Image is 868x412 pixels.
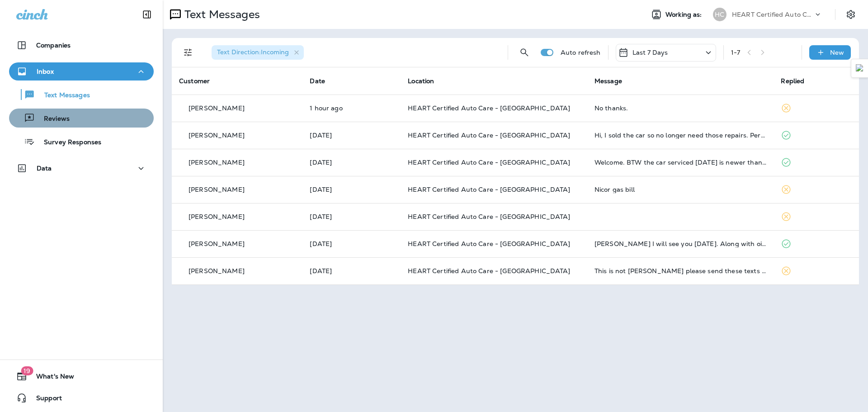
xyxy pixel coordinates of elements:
[665,11,704,19] span: Working as:
[35,138,101,147] p: Survey Responses
[781,77,804,85] span: Replied
[21,366,33,375] span: 19
[310,267,393,275] p: Aug 11, 2025 09:23 AM
[408,131,570,139] span: HEART Certified Auto Care - [GEOGRAPHIC_DATA]
[212,45,304,60] div: Text Direction:Incoming
[310,240,393,247] p: Aug 11, 2025 08:10 PM
[9,36,154,54] button: Companies
[179,77,210,85] span: Customer
[189,213,245,220] p: [PERSON_NAME]
[189,186,245,193] p: [PERSON_NAME]
[594,267,767,275] div: This is not Basil please send these texts to his phone
[134,5,160,24] button: Collapse Sidebar
[189,132,245,139] p: [PERSON_NAME]
[37,68,54,75] p: Inbox
[310,132,393,139] p: Aug 13, 2025 09:35 PM
[594,159,767,166] div: Welcome. BTW the car serviced today is newer than in your system. 22 Volvo XC60 B.
[35,115,70,123] p: Reviews
[27,394,62,405] span: Support
[408,185,570,194] span: HEART Certified Auto Care - [GEOGRAPHIC_DATA]
[181,8,260,21] p: Text Messages
[408,267,570,275] span: HEART Certified Auto Care - [GEOGRAPHIC_DATA]
[37,165,52,172] p: Data
[310,77,325,85] span: Date
[189,104,245,112] p: [PERSON_NAME]
[189,159,245,166] p: [PERSON_NAME]
[310,186,393,193] p: Aug 12, 2025 12:47 PM
[189,267,245,275] p: [PERSON_NAME]
[515,43,533,62] button: Search Messages
[36,42,71,49] p: Companies
[408,240,570,248] span: HEART Certified Auto Care - [GEOGRAPHIC_DATA]
[856,64,864,72] img: Detect Auto
[408,77,434,85] span: Location
[9,389,154,407] button: Support
[310,159,393,166] p: Aug 13, 2025 12:37 PM
[594,186,767,193] div: Nicor gas bill
[830,49,844,56] p: New
[594,104,767,112] div: No thanks.
[632,49,668,56] p: Last 7 Days
[179,43,197,62] button: Filters
[9,132,154,151] button: Survey Responses
[731,49,740,56] div: 1 - 7
[408,104,570,112] span: HEART Certified Auto Care - [GEOGRAPHIC_DATA]
[9,85,154,104] button: Text Messages
[9,62,154,81] button: Inbox
[310,213,393,220] p: Aug 12, 2025 09:03 AM
[310,104,393,112] p: Aug 18, 2025 09:05 AM
[9,367,154,385] button: 19What's New
[594,132,767,139] div: Hi, I sold the car so no longer need those repairs. Perhaps the next owner will do this...
[9,109,154,128] button: Reviews
[9,159,154,177] button: Data
[594,240,767,247] div: Keisha I will see you tomorrow. Along with oil change and rotating tires, I need new rear window ...
[594,77,622,85] span: Message
[561,49,601,56] p: Auto refresh
[189,240,245,247] p: [PERSON_NAME]
[35,91,90,100] p: Text Messages
[408,158,570,166] span: HEART Certified Auto Care - [GEOGRAPHIC_DATA]
[713,8,726,21] div: HC
[27,373,74,384] span: What's New
[732,11,813,18] p: HEART Certified Auto Care
[843,6,859,23] button: Settings
[408,213,570,221] span: HEART Certified Auto Care - [GEOGRAPHIC_DATA]
[217,48,289,56] span: Text Direction : Incoming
